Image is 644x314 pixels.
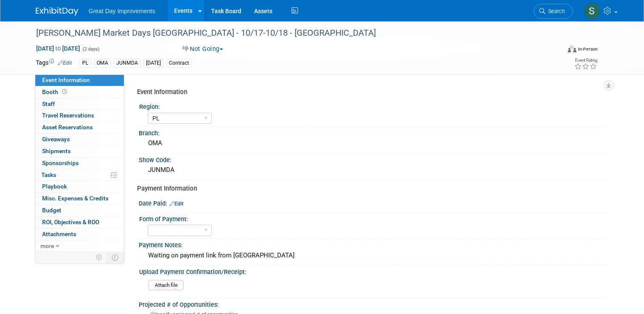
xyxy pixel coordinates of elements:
a: Edit [169,201,183,207]
a: Shipments [35,146,124,157]
div: Show Code: [139,154,608,164]
a: Staff [35,98,124,110]
a: Asset Reservations [35,122,124,133]
span: Booth not reserved yet [60,88,69,95]
span: Great Day Improvements [89,8,155,14]
div: Upload Payment Confirmation/Receipt: [139,265,604,276]
span: Asset Reservations [42,124,93,131]
a: Misc. Expenses & Credits [35,193,124,204]
span: [DATE] [DATE] [36,45,80,52]
a: Edit [58,60,72,66]
span: more [40,243,54,249]
td: Personalize Event Tab Strip [92,252,107,263]
div: JUNMDA [114,59,140,68]
div: PL [80,59,91,68]
div: [PERSON_NAME] Market Days [GEOGRAPHIC_DATA] - 10/17-10/18 - [GEOGRAPHIC_DATA] [33,26,550,41]
a: Event Information [35,74,124,86]
div: Form of Payment: [139,213,604,223]
a: Budget [35,205,124,216]
a: Playbook [35,181,124,192]
span: Giveaways [42,136,70,143]
a: Giveaways [35,134,124,145]
span: Misc. Expenses & Credits [42,195,109,202]
span: to [54,45,62,52]
span: Budget [42,207,61,214]
div: Contract [166,59,192,68]
div: Branch: [139,127,608,137]
img: Sha'Nautica Sales [584,3,600,19]
a: Travel Reservations [35,110,124,121]
a: more [35,240,124,252]
div: Event Rating [574,58,597,63]
span: Tasks [41,171,56,178]
div: Region: [139,100,604,111]
div: OMA [145,137,602,150]
div: JUNMDA [145,163,602,177]
img: ExhibitDay [36,7,78,16]
span: Booth [42,88,69,95]
div: Event Format [515,44,598,57]
span: Search [545,8,565,14]
span: ROI, Objectives & ROO [42,219,99,226]
div: Waiting on payment link from [GEOGRAPHIC_DATA] [145,249,602,262]
img: Format-Inperson.png [568,46,576,52]
span: Travel Reservations [42,112,94,119]
span: Playbook [42,183,67,190]
span: Shipments [42,148,71,154]
td: Tags [36,58,72,68]
a: Tasks [35,169,124,181]
div: Projected # of Opportunities: [139,298,608,309]
div: [DATE] [143,59,163,68]
a: Sponsorships [35,157,124,169]
div: Payment Notes: [139,239,608,249]
a: ROI, Objectives & ROO [35,217,124,228]
span: Staff [42,100,55,107]
div: In-Person [578,46,598,52]
a: Attachments [35,228,124,240]
a: Search [534,4,573,19]
a: Booth [35,86,124,98]
div: OMA [94,59,111,68]
div: Date Paid: [139,197,608,208]
span: (2 days) [82,46,100,52]
td: Toggle Event Tabs [107,252,124,263]
div: Event Information [137,88,602,97]
span: Sponsorships [42,160,79,166]
button: Not Going [180,45,226,54]
span: Attachments [42,231,76,237]
div: Payment Information [137,184,602,193]
span: Event Information [42,77,90,83]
